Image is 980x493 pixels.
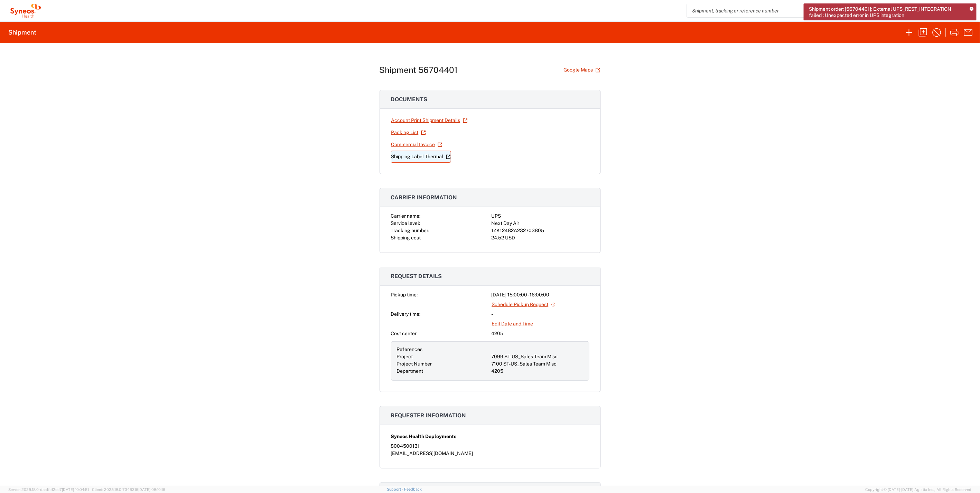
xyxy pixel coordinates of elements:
[391,433,457,440] span: Syneos Health Deployments
[492,353,584,360] div: 7099 ST-US_Sales Team Misc
[391,126,426,139] a: Packing List
[404,487,422,491] a: Feedback
[391,311,421,317] span: Delivery time:
[391,331,417,336] span: Cost center
[492,227,589,234] div: 1ZK12482A232703805
[8,28,36,37] h2: Shipment
[387,487,404,491] a: Support
[563,64,601,76] a: Google Maps
[391,235,421,240] span: Shipping cost
[492,291,589,298] div: [DATE] 15:00:00 - 16:00:00
[865,486,972,493] span: Copyright © [DATE]-[DATE] Agistix Inc., All Rights Reserved
[687,4,866,17] input: Shipment, tracking or reference number
[391,412,466,419] span: Requester information
[391,151,451,163] a: Shipping Label Thermal
[391,228,430,233] span: Tracking number:
[492,330,589,337] div: 4205
[397,347,423,352] span: References
[391,213,421,219] span: Carrier name:
[397,360,489,368] div: Project Number
[380,65,458,75] h1: Shipment 56704401
[397,353,489,360] div: Project
[492,220,589,227] div: Next Day Air
[62,487,89,492] span: [DATE] 10:04:51
[492,311,589,318] div: -
[391,114,468,126] a: Account Print Shipment Details
[391,96,428,103] span: Documents
[397,368,489,375] div: Department
[391,450,589,457] div: [EMAIL_ADDRESS][DOMAIN_NAME]
[492,234,589,241] div: 24.52 USD
[8,487,89,492] span: Server: 2025.18.0-daa1fe12ee7
[391,139,443,151] a: Commercial Invoice
[391,292,418,297] span: Pickup time:
[92,487,165,492] span: Client: 2025.18.0-7346316
[391,194,457,201] span: Carrier information
[391,273,442,279] span: Request details
[391,220,420,226] span: Service level:
[492,368,584,375] div: 4205
[492,298,556,311] a: Schedule Pickup Request
[809,6,965,18] span: Shipment order: [56704401]; External UPS_REST_INTEGRATION failed : Unexpected error in UPS integr...
[492,318,534,330] a: Edit Date and Time
[138,487,165,492] span: [DATE] 08:10:16
[492,360,584,368] div: 7100 ST-US_Sales Team Misc
[492,212,589,220] div: UPS
[391,443,589,450] div: 8004500131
